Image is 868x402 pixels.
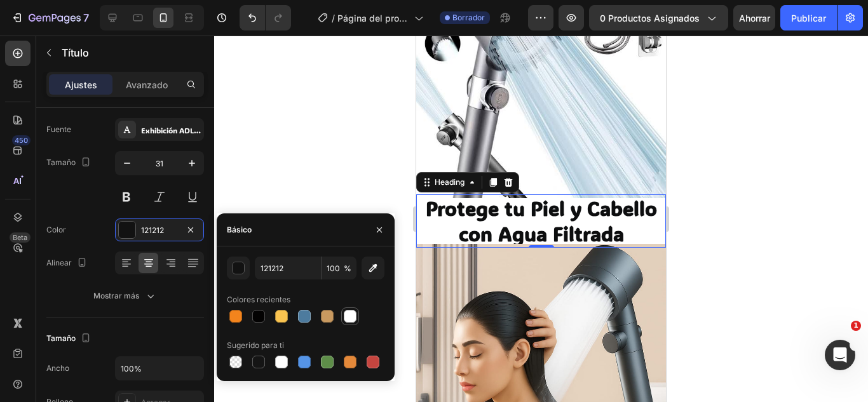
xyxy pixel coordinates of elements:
font: Alinear [46,258,72,267]
iframe: Chat en vivo de Intercom [825,340,855,370]
font: Tamaño [46,157,76,167]
font: Título [62,46,89,59]
button: 0 productos asignados [589,5,728,30]
font: Sugerido para ti [227,340,284,350]
font: Mostrar más [93,291,139,300]
font: 450 [15,136,28,145]
iframe: Área de diseño [416,36,666,402]
font: Publicar [791,13,826,23]
button: Ahorrar [733,5,775,30]
font: Color [46,225,66,234]
div: Deshacer/Rehacer [240,5,291,30]
font: Tamaño [46,333,76,343]
input: Auto [116,357,203,380]
font: 7 [83,11,89,24]
font: Fuente [46,124,71,134]
p: Título [62,45,199,60]
button: 7 [5,5,95,30]
font: Página del producto - 25 [PERSON_NAME], 20:35:08 [337,13,407,64]
button: Publicar [780,5,837,30]
font: Ajustes [65,79,97,90]
font: Colores recientes [227,295,290,304]
font: Básico [227,225,252,234]
font: % [344,264,351,273]
font: Ancho [46,363,69,373]
font: Borrador [452,13,485,22]
font: 1 [853,321,858,330]
input: Por ejemplo: FFFFFF [255,257,321,279]
font: Exhibición ADLaM [141,125,205,135]
font: 121212 [141,225,164,235]
font: Ahorrar [739,13,770,23]
font: 0 productos asignados [600,13,700,23]
font: Avanzado [126,79,168,90]
font: / [332,13,335,23]
button: Mostrar más [46,285,204,307]
font: Beta [13,233,27,242]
